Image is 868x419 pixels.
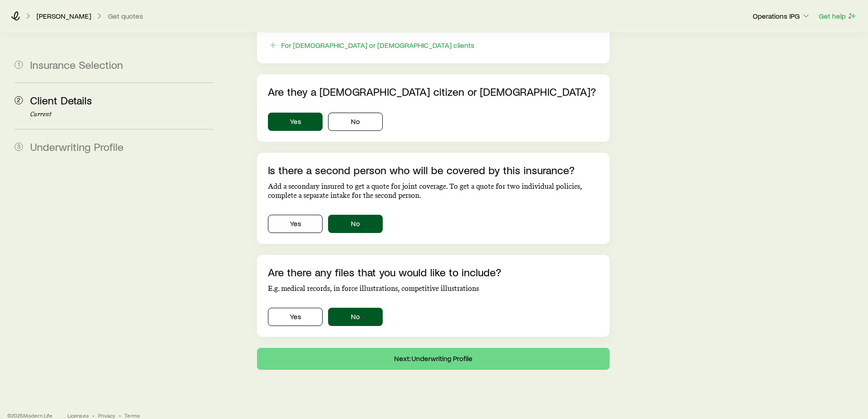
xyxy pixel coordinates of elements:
[268,284,598,293] p: E.g. medical records, in force illustrations, competitive illustrations
[257,348,609,370] button: Next: Underwriting Profile
[108,12,144,21] button: Get quotes
[30,93,92,107] span: Client Details
[328,215,383,233] button: No
[268,40,475,51] button: For [DEMOGRAPHIC_DATA] or [DEMOGRAPHIC_DATA] clients
[268,215,323,233] button: Yes
[281,41,474,50] div: For [DEMOGRAPHIC_DATA] or [DEMOGRAPHIC_DATA] clients
[753,11,811,21] p: Operations IPG
[7,412,53,419] p: © 2025 Modern Life
[328,308,383,326] button: No
[268,113,323,131] button: Yes
[15,96,23,104] span: 2
[30,111,213,118] p: Current
[30,140,123,153] span: Underwriting Profile
[268,85,598,98] p: Are they a [DEMOGRAPHIC_DATA] citizen or [DEMOGRAPHIC_DATA]?
[268,308,323,326] button: Yes
[268,266,598,279] p: Are there any files that you would like to include?
[15,143,23,151] span: 3
[92,412,94,419] span: •
[67,412,89,419] a: Licenses
[119,412,121,419] span: •
[30,58,123,71] span: Insurance Selection
[752,11,811,22] button: Operations IPG
[15,61,23,69] span: 1
[268,182,598,200] p: Add a secondary insured to get a quote for joint coverage. To get a quote for two individual poli...
[328,113,383,131] button: No
[124,412,140,419] a: Terms
[818,11,857,21] button: Get help
[268,164,598,176] p: Is there a second person who will be covered by this insurance?
[98,412,115,419] a: Privacy
[36,11,91,21] p: [PERSON_NAME]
